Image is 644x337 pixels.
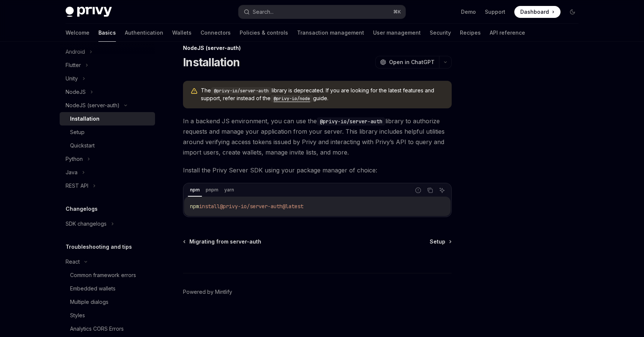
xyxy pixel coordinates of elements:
a: Dashboard [514,6,561,18]
h5: Changelogs [66,204,98,213]
a: Connectors [201,24,231,42]
div: Setup [70,128,85,137]
div: Search... [253,7,274,16]
span: @privy-io/server-auth@latest [220,203,303,210]
a: Embedded wallets [60,282,155,295]
button: Copy the contents from the code block [425,185,435,195]
div: Installation [70,114,100,123]
a: Powered by Mintlify [183,288,232,296]
div: Java [66,168,78,177]
span: Dashboard [520,8,549,16]
div: NodeJS (server-auth) [183,44,452,52]
button: Open in ChatGPT [375,56,439,69]
a: Installation [60,112,155,125]
div: Flutter [66,61,81,70]
a: Welcome [66,24,89,42]
span: Migrating from server-auth [189,238,261,245]
h5: Troubleshooting and tips [66,242,132,251]
span: Setup [430,238,445,245]
div: Multiple dialogs [70,298,108,306]
a: Migrating from server-auth [184,238,261,245]
div: Analytics CORS Errors [70,324,124,333]
div: NodeJS (server-auth) [66,101,120,110]
a: Multiple dialogs [60,295,155,309]
a: Recipes [460,24,481,42]
a: User management [373,24,421,42]
div: Quickstart [70,141,95,150]
div: React [66,257,80,266]
span: ⌘ K [393,9,401,15]
code: @privy-io/server-auth [317,117,385,125]
img: dark logo [66,7,112,17]
a: Analytics CORS Errors [60,322,155,336]
svg: Warning [190,88,198,95]
a: Support [485,8,505,16]
span: The library is deprecated. If you are looking for the latest features and support, refer instead ... [201,87,444,102]
a: Common framework errors [60,268,155,282]
div: npm [188,185,202,194]
span: npm [190,203,199,210]
div: Unity [66,74,78,83]
div: Embedded wallets [70,284,116,293]
a: Demo [461,8,476,16]
a: Basics [98,24,116,42]
a: Authentication [125,24,163,42]
a: @privy-io/node [271,95,313,101]
a: Transaction management [297,24,364,42]
button: Search...⌘K [239,5,405,19]
div: Common framework errors [70,271,136,280]
div: pnpm [203,185,221,194]
span: Open in ChatGPT [389,58,435,66]
div: REST API [66,181,88,190]
div: NodeJS [66,88,86,96]
div: Python [66,155,83,163]
button: Report incorrect code [413,185,423,195]
a: Security [430,24,451,42]
a: Policies & controls [240,24,288,42]
button: Toggle dark mode [566,6,578,18]
h1: Installation [183,55,240,69]
div: yarn [222,185,236,194]
span: Install the Privy Server SDK using your package manager of choice: [183,165,452,175]
a: Setup [430,238,451,245]
span: install [199,203,220,210]
div: SDK changelogs [66,219,107,228]
a: Wallets [172,24,192,42]
a: API reference [490,24,525,42]
button: Ask AI [437,185,447,195]
a: Quickstart [60,139,155,152]
a: Setup [60,125,155,139]
span: In a backend JS environment, you can use the library to authorize requests and manage your applic... [183,116,452,158]
div: Styles [70,311,85,320]
code: @privy-io/node [271,95,313,102]
a: Styles [60,309,155,322]
code: @privy-io/server-auth [211,87,272,95]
